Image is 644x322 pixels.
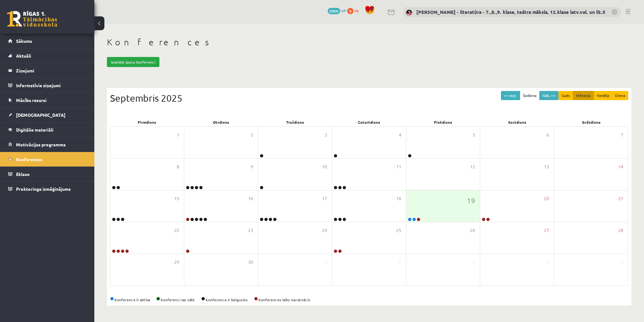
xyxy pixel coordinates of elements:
[396,163,401,170] span: 11
[558,91,573,100] button: Gads
[110,91,628,105] div: Septembris 2025
[322,195,327,202] span: 17
[354,8,358,13] span: xp
[248,259,253,266] span: 30
[110,297,628,302] div: Konference ir aktīva Konferenci var sākt Konference ir beigusies Konferences laiks nav atnācis
[416,9,605,15] a: [PERSON_NAME] - literatūra - 7.,8.,9. klase, teātra māksla, 12.klase latv.val. un lit.II
[16,97,47,103] span: Mācību resursi
[544,163,549,170] span: 13
[8,167,86,181] a: Eklase
[618,163,623,170] span: 14
[8,93,86,107] a: Mācību resursi
[16,53,31,59] span: Aktuāli
[544,195,549,202] span: 20
[8,78,86,93] a: Informatīvie ziņojumi
[406,9,412,16] img: Sandra Saulīte - literatūra - 7.,8.,9. klase, teātra māksla, 12.klase latv.val. un lit.II
[8,48,86,63] a: Aktuāli
[174,259,179,266] span: 29
[8,108,86,122] a: [DEMOGRAPHIC_DATA]
[16,142,66,147] span: Motivācijas programma
[177,132,179,138] span: 1
[8,182,86,196] a: Proktoringa izmēģinājums
[520,91,540,100] button: Šodiena
[325,132,327,138] span: 3
[7,11,57,27] a: Rīgas 1. Tālmācības vidusskola
[547,132,549,138] span: 6
[347,8,362,13] a: 0 xp
[332,118,406,127] div: Ceturtdiena
[501,91,520,100] button: << Iepr.
[470,163,475,170] span: 12
[544,227,549,234] span: 27
[325,259,327,266] span: 1
[328,8,346,13] a: 27031 mP
[621,259,623,266] span: 5
[322,227,327,234] span: 24
[618,195,623,202] span: 21
[322,163,327,170] span: 10
[347,8,353,14] span: 0
[547,259,549,266] span: 4
[16,38,32,44] span: Sākums
[470,227,475,234] span: 26
[328,8,340,14] span: 27031
[406,118,480,127] div: Piekdiena
[251,163,253,170] span: 9
[16,156,42,162] span: Konferences
[480,118,554,127] div: Sestdiena
[473,132,475,138] span: 5
[341,8,346,13] span: mP
[16,127,53,133] span: Digitālie materiāli
[184,118,258,127] div: Otrdiena
[399,132,401,138] span: 4
[16,112,65,118] span: [DEMOGRAPHIC_DATA]
[399,259,401,266] span: 2
[248,195,253,202] span: 16
[248,227,253,234] span: 23
[16,63,86,78] legend: Ziņojumi
[8,152,86,167] a: Konferences
[396,195,401,202] span: 18
[16,78,86,93] legend: Informatīvie ziņojumi
[174,195,179,202] span: 15
[594,91,612,100] button: Nedēļa
[110,118,184,127] div: Pirmdiena
[554,118,628,127] div: Svētdiena
[539,91,558,100] button: Nāk. >>
[16,171,30,177] span: Eklase
[8,137,86,152] a: Motivācijas programma
[107,57,159,67] a: Izveidot jaunu konferenci
[8,122,86,137] a: Digitālie materiāli
[573,91,594,100] button: Mēnesis
[8,34,86,48] a: Sākums
[258,118,332,127] div: Trešdiena
[177,163,179,170] span: 8
[174,227,179,234] span: 22
[396,227,401,234] span: 25
[16,186,71,192] span: Proktoringa izmēģinājums
[8,63,86,78] a: Ziņojumi
[612,91,628,100] button: Diena
[251,132,253,138] span: 2
[473,259,475,266] span: 3
[107,37,631,48] h1: Konferences
[621,132,623,138] span: 7
[618,227,623,234] span: 28
[467,195,475,206] span: 19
